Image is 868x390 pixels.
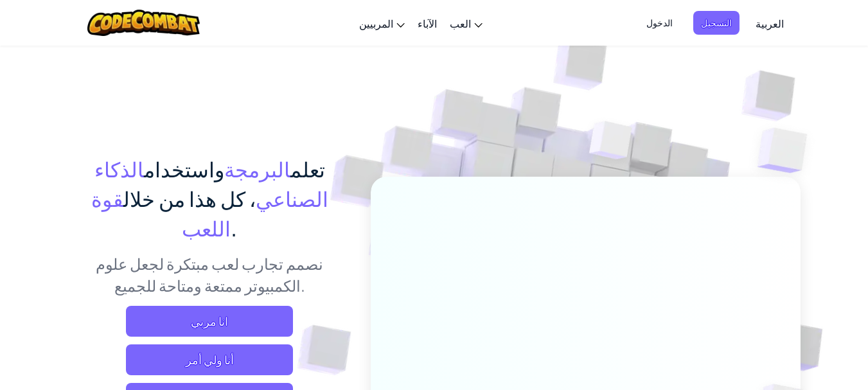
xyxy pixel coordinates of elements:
[91,186,231,241] span: قوة اللعب
[693,11,740,35] button: التسجيل
[126,306,293,337] a: انا مربي
[94,156,328,211] span: الذكاء الصناعي
[231,215,237,241] span: .
[639,11,680,35] button: الدخول
[411,6,443,40] a: الآباء
[68,253,351,296] p: نصمم تجارب لعب مبتكرة لجعل علوم الكمبيوتر ممتعة ومتاحة للجميع.
[290,156,325,182] span: تعلم
[756,17,784,30] span: العربية
[443,6,489,40] a: العب
[144,156,224,182] span: واستخدام
[732,96,843,205] img: Overlap cubes
[359,17,393,30] span: المربيين
[450,17,471,30] span: العب
[749,6,790,40] a: العربية
[126,344,293,375] a: أنا ولي أمر
[353,6,411,40] a: المربيين
[224,156,290,182] span: البرمجة
[87,10,200,36] img: CodeCombat logo
[565,96,657,191] img: Overlap cubes
[123,186,256,211] span: ، كل هذا من خلال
